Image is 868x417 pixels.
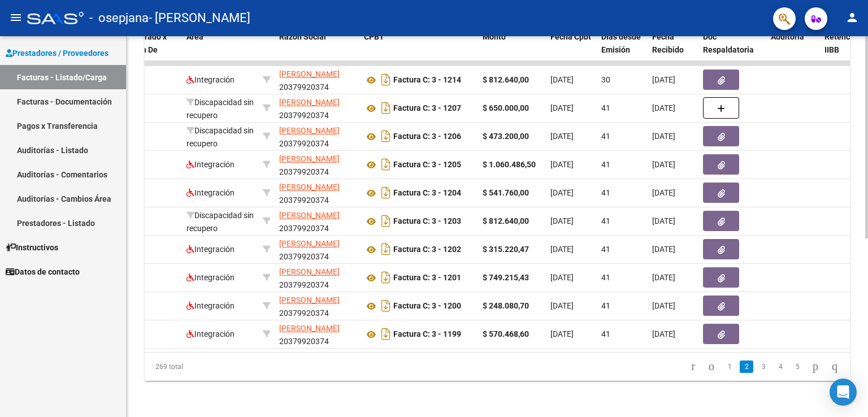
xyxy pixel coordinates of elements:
a: go to first page [686,360,700,373]
span: Integración [186,273,235,282]
i: Descargar documento [379,127,393,145]
strong: $ 248.080,70 [483,301,529,310]
strong: $ 812.640,00 [483,216,529,225]
span: [DATE] [652,132,675,141]
strong: $ 812.640,00 [483,75,529,84]
mat-icon: menu [9,11,23,24]
a: 2 [740,360,753,373]
div: 20379920374 [279,153,355,176]
span: [DATE] [550,273,574,282]
i: Descargar documento [379,325,393,343]
div: 20379920374 [279,181,355,205]
datatable-header-cell: Retencion IIBB [820,25,865,75]
span: Retencion IIBB [824,32,861,54]
span: 41 [601,301,610,310]
span: [DATE] [550,188,574,197]
span: [PERSON_NAME] [279,98,340,107]
span: CPBT [364,32,384,41]
datatable-header-cell: Fecha Recibido [648,25,698,75]
span: 41 [601,160,610,169]
span: [PERSON_NAME] [279,69,340,79]
span: [DATE] [652,301,675,310]
span: Razón Social [279,32,326,41]
span: Instructivos [6,241,58,254]
span: [DATE] [652,245,675,254]
a: go to last page [827,360,843,373]
span: [DATE] [550,132,574,141]
span: [PERSON_NAME] [279,239,340,248]
span: [DATE] [652,329,675,338]
datatable-header-cell: Doc Respaldatoria [698,25,766,75]
datatable-header-cell: Razón Social [275,25,359,75]
span: 41 [601,188,610,197]
strong: Factura C: 3 - 1207 [393,104,461,113]
strong: $ 473.200,00 [483,132,529,141]
span: Monto [483,32,506,41]
i: Descargar documento [379,184,393,202]
span: Facturado x Orden De [124,32,167,54]
span: [DATE] [550,329,574,338]
datatable-header-cell: Días desde Emisión [597,25,648,75]
span: [PERSON_NAME] [279,324,340,333]
span: Discapacidad sin recupero [186,211,254,233]
span: 41 [601,216,610,225]
span: [DATE] [652,188,675,197]
span: [DATE] [652,160,675,169]
span: [DATE] [550,216,574,225]
span: [DATE] [550,245,574,254]
span: Area [186,32,203,41]
datatable-header-cell: CPBT [359,25,478,75]
i: Descargar documento [379,71,393,89]
i: Descargar documento [379,99,393,117]
div: 20379920374 [279,294,355,318]
strong: $ 749.215,43 [483,273,529,282]
span: [DATE] [550,160,574,169]
div: 269 total [145,353,284,381]
datatable-header-cell: Facturado x Orden De [120,25,182,75]
strong: Factura C: 3 - 1206 [393,132,461,141]
span: Fecha Cpbt [550,32,591,41]
datatable-header-cell: Auditoria [766,25,820,75]
i: Descargar documento [379,297,393,315]
div: 20379920374 [279,209,355,233]
strong: Factura C: 3 - 1203 [393,217,461,226]
span: 41 [601,132,610,141]
div: 20379920374 [279,68,355,92]
i: Descargar documento [379,268,393,286]
li: page 2 [738,357,755,376]
i: Descargar documento [379,212,393,230]
div: 20379920374 [279,237,355,261]
span: [PERSON_NAME] [279,126,340,135]
strong: Factura C: 3 - 1201 [393,273,461,283]
span: 41 [601,103,610,112]
div: 20379920374 [279,322,355,346]
a: 1 [723,360,736,373]
div: 20379920374 [279,96,355,120]
strong: $ 570.468,60 [483,329,529,338]
span: Fecha Recibido [652,32,684,54]
li: page 4 [772,357,789,376]
span: Integración [186,301,235,310]
div: Open Intercom Messenger [830,379,857,406]
li: page 1 [721,357,738,376]
span: [PERSON_NAME] [279,267,340,276]
li: page 5 [789,357,806,376]
i: Descargar documento [379,240,393,258]
strong: Factura C: 3 - 1214 [393,76,461,85]
span: [DATE] [652,103,675,112]
span: Datos de contacto [6,266,80,278]
span: Prestadores / Proveedores [6,47,108,59]
strong: $ 315.220,47 [483,245,529,254]
span: Integración [186,329,235,338]
span: Días desde Emisión [601,32,641,54]
span: Integración [186,188,235,197]
span: Integración [186,160,235,169]
span: Doc Respaldatoria [703,32,754,54]
i: Descargar documento [379,155,393,173]
span: [DATE] [652,216,675,225]
span: - osepjana [89,6,149,31]
datatable-header-cell: Area [182,25,258,75]
div: 20379920374 [279,124,355,148]
span: Discapacidad sin recupero [186,98,254,120]
span: [DATE] [652,75,675,84]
